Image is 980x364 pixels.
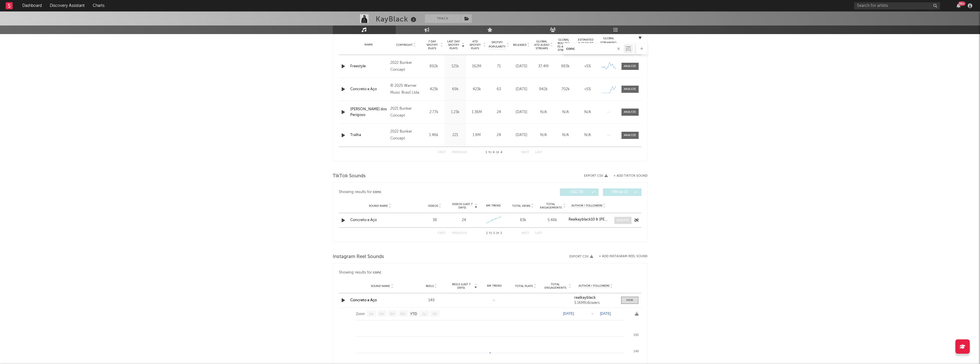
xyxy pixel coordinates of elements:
[556,132,575,138] div: N/A
[515,284,533,288] span: Total Plays
[350,107,388,118] div: [PERSON_NAME] dos Perigoso
[417,298,446,303] div: 149
[633,333,638,337] text: 150
[543,283,568,290] span: Total Engagements
[563,47,624,51] input: Search by song name or URL
[578,109,597,115] div: N/A
[633,349,638,353] text: 149
[350,64,388,69] a: Freestyle
[468,109,486,115] div: 1.36M
[425,86,443,92] div: 423k
[452,232,467,235] button: Previous
[556,109,575,115] div: N/A
[539,202,562,209] span: Total Engagements
[574,296,596,300] strong: realkayblack
[489,64,509,69] div: 71
[512,204,530,208] span: Total Views
[432,312,436,316] text: All
[958,1,965,6] div: 99 +
[564,190,590,194] span: UGC ( 0 )
[350,298,377,302] a: Concreto e Aço
[603,188,642,196] button: Official(1)
[449,283,474,290] span: Reels (last 7 days)
[425,109,443,115] div: 2.77k
[578,86,597,92] div: <5%
[421,217,448,223] div: 38
[563,312,574,316] text: [DATE]
[578,38,594,52] span: Estimated % Playlist Streams Last Day
[462,217,466,223] div: 24
[534,40,550,50] span: Global ATD Audio Streams
[510,217,536,223] div: 83k
[560,188,599,196] button: UGC(0)
[599,255,648,258] button: + Add Instagram Reel Sound
[574,296,617,300] a: realkayblack
[579,284,609,288] span: Author / Followers
[468,86,486,92] div: 423k
[376,14,418,24] div: KayBlack
[425,64,443,69] div: 892k
[339,269,642,276] div: Showing results for
[534,86,553,92] div: 942k
[521,151,529,154] button: Next
[496,232,499,235] span: of
[468,40,483,50] span: ATD Spotify Plays
[390,128,421,142] div: 2022 Bunker Concept
[489,109,509,115] div: 24
[369,204,388,208] span: Sound Name
[350,217,410,223] a: Concreto e Aço
[534,64,553,69] div: 37.4M
[512,132,531,138] div: [DATE]
[478,230,510,237] div: 1 1 1
[438,232,446,235] button: First
[556,38,572,52] span: Global Rolling 7D Audio Streams
[600,36,617,54] div: Global Streaming Trend (Last 60D)
[600,312,611,316] text: [DATE]
[556,86,575,92] div: 702k
[521,232,529,235] button: Next
[574,301,617,305] div: 5.16M followers
[452,151,467,154] button: Previous
[534,132,553,138] div: N/A
[425,132,443,138] div: 1.46k
[451,202,474,209] span: Videos (last 7 days)
[390,60,421,73] div: 2022 Bunker Concept
[584,174,608,178] button: Export CSV
[613,174,648,178] button: + Add TikTok Sound
[350,86,388,92] div: Concreto e Aço
[578,64,597,69] div: <5%
[496,151,499,154] span: of
[350,132,388,138] a: Tralha
[535,232,543,235] button: Last
[489,232,492,235] span: to
[468,132,486,138] div: 1.8M
[350,43,388,47] div: Name
[390,312,395,316] text: 3m
[468,64,486,69] div: 162M
[512,86,531,92] div: [DATE]
[410,312,417,316] text: YTD
[480,204,507,208] div: 6M Trend
[446,109,465,115] div: 1.23k
[446,64,465,69] div: 121k
[373,189,381,196] div: conc
[512,109,531,115] div: [DATE]
[339,188,490,196] div: Showing results for
[446,40,461,50] span: Last Day Spotify Plays
[422,312,426,316] text: 1y
[390,82,421,96] div: © 2025 Warner Music Brasil Ltda.
[333,253,384,260] span: Instagram Reel Sounds
[400,312,405,316] text: 6m
[512,64,531,69] div: [DATE]
[446,132,465,138] div: 221
[578,132,597,138] div: N/A
[569,255,593,258] button: Export CSV
[428,204,438,208] span: Videos
[369,312,373,316] text: 1w
[356,312,365,316] text: Zoom
[425,14,461,23] button: Track
[535,151,543,154] button: Last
